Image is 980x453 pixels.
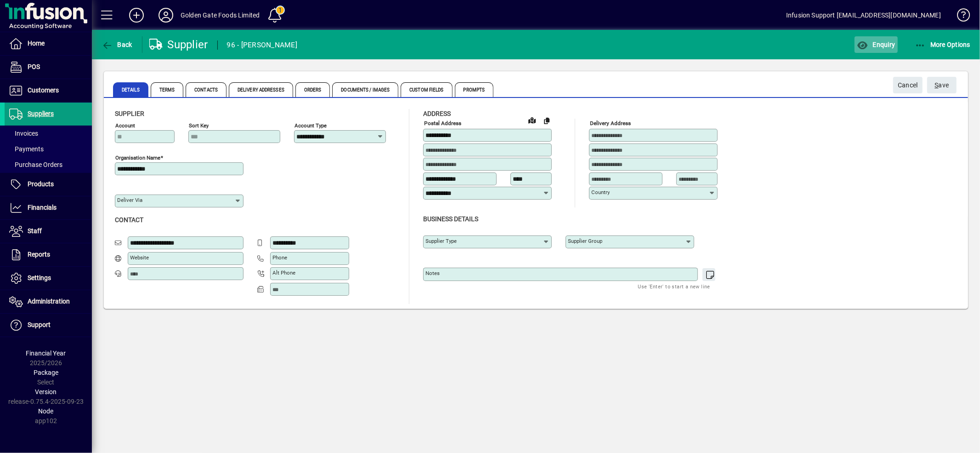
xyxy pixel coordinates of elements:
span: S [935,81,939,89]
span: Back [102,41,132,48]
mat-hint: Use 'Enter' to start a new line [638,281,710,292]
span: Contact [115,216,143,224]
mat-label: Deliver via [117,197,142,203]
a: Administration [5,290,92,313]
mat-label: Country [591,189,610,195]
span: Enquiry [857,41,895,48]
span: Business details [423,215,478,223]
span: More Options [915,41,971,48]
button: Enquiry [855,36,897,53]
mat-label: Sort key [189,122,209,129]
button: Back [99,36,135,53]
a: POS [5,56,92,79]
mat-label: Account [115,122,135,129]
mat-label: Notes [425,270,440,276]
span: Purchase Orders [9,161,62,168]
span: Prompts [455,82,494,97]
button: Cancel [893,77,923,93]
mat-label: Phone [272,254,287,261]
span: Details [113,82,148,97]
span: POS [28,63,40,70]
mat-label: Alt Phone [272,270,295,276]
a: Purchase Orders [5,157,92,172]
a: Financials [5,196,92,219]
button: Save [927,77,957,93]
app-page-header-button: Back [92,36,142,53]
span: Payments [9,145,44,153]
div: 96 - [PERSON_NAME] [227,38,298,52]
span: Customers [28,86,59,94]
span: Terms [151,82,184,97]
a: Staff [5,220,92,243]
span: Custom Fields [401,82,452,97]
button: Copy to Delivery address [539,113,554,128]
span: Invoices [9,130,38,137]
span: Products [28,180,54,188]
div: Infusion Support [EMAIL_ADDRESS][DOMAIN_NAME] [786,8,941,23]
span: Version [35,388,57,396]
span: Orders [295,82,330,97]
span: Contacts [186,82,227,97]
a: Settings [5,267,92,290]
mat-label: Website [130,254,149,261]
mat-label: Supplier type [425,238,457,244]
a: Knowledge Base [950,2,969,32]
a: Reports [5,243,92,266]
a: View on map [525,113,539,127]
button: Add [122,7,151,23]
span: Reports [28,251,50,258]
span: Delivery Addresses [229,82,293,97]
div: Supplier [149,37,208,52]
a: Home [5,32,92,55]
a: Invoices [5,126,92,141]
div: Golden Gate Foods Limited [181,8,260,23]
mat-label: Organisation name [115,155,160,161]
span: Suppliers [28,110,54,117]
button: Profile [151,7,181,23]
a: Support [5,314,92,337]
mat-label: Supplier group [568,238,602,244]
span: Support [28,321,51,328]
span: Node [39,407,54,415]
mat-label: Account Type [295,122,327,129]
span: Settings [28,274,51,281]
span: Staff [28,227,42,235]
span: Address [423,110,451,117]
a: Products [5,173,92,196]
span: ave [935,78,949,93]
span: Documents / Images [332,82,398,97]
span: Home [28,40,45,47]
span: Supplier [115,110,144,117]
span: Financials [28,204,57,211]
span: Cancel [898,78,918,93]
a: Customers [5,79,92,102]
span: Package [34,369,58,376]
button: More Options [912,36,973,53]
span: Financial Year [26,350,66,357]
a: Payments [5,141,92,157]
span: Administration [28,298,70,305]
